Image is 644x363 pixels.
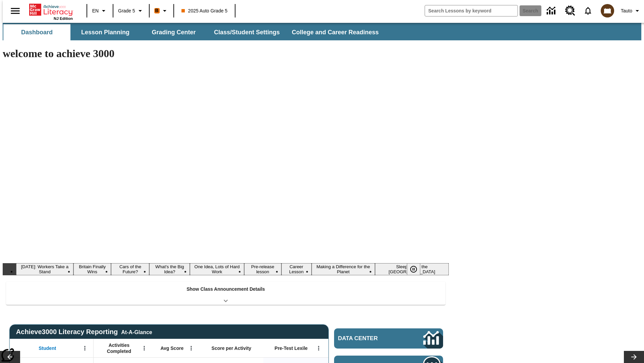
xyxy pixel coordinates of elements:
img: avatar image [601,4,614,17]
div: Show Class Announcement Details [6,282,445,305]
button: Grading Center [140,24,207,40]
button: Slide 1 Labor Day: Workers Take a Stand [16,263,73,275]
span: Tauto [621,7,632,14]
button: Lesson carousel, Next [624,351,644,363]
div: Home [29,2,73,21]
input: search field [425,5,518,16]
h1: welcome to achieve 3000 [3,47,449,60]
span: Avg Score [160,345,183,351]
p: Show Class Announcement Details [186,286,265,293]
button: Slide 8 Making a Difference for the Planet [312,263,375,275]
button: Profile/Settings [618,5,644,17]
div: SubNavbar [3,24,385,40]
span: Score per Activity [212,345,252,351]
button: Lesson Planning [72,24,139,40]
button: Grade: Grade 5, Select a grade [115,5,147,17]
button: Slide 3 Cars of the Future? [111,263,149,275]
button: Slide 6 Pre-release lesson [244,263,281,275]
button: Slide 9 Sleepless in the Animal Kingdom [375,263,449,275]
a: Data Center [543,2,561,20]
button: Slide 4 What's the Big Idea? [149,263,190,275]
button: Slide 2 Britain Finally Wins [73,263,111,275]
span: 2025 Auto Grade 5 [181,7,228,14]
button: Open Menu [314,343,324,353]
div: At-A-Glance [121,328,152,335]
span: Grade 5 [118,7,135,14]
span: EN [92,7,99,14]
button: Open side menu [5,1,25,21]
span: B [155,6,159,15]
a: Data Center [334,328,443,349]
span: Pre-Test Lexile [275,345,308,351]
span: NJ Edition [54,16,73,21]
button: Open Menu [80,343,90,353]
button: Open Menu [186,343,196,353]
button: Slide 7 Career Lesson [281,263,312,275]
a: Home [29,3,73,16]
span: Achieve3000 Literacy Reporting [16,328,152,336]
div: Pause [407,263,427,275]
button: Open Menu [139,343,149,353]
button: College and Career Readiness [286,24,384,40]
button: Dashboard [3,24,70,40]
button: Boost Class color is orange. Change class color [152,5,171,17]
div: SubNavbar [3,23,641,40]
button: Language: EN, Select a language [89,5,111,17]
a: Notifications [579,2,597,19]
a: Resource Center, Will open in new tab [561,2,579,20]
span: Data Center [338,335,401,342]
button: Pause [407,263,420,275]
button: Slide 5 One Idea, Lots of Hard Work [190,263,244,275]
span: Activities Completed [97,342,141,354]
span: Student [39,345,56,351]
button: Class/Student Settings [209,24,285,40]
button: Select a new avatar [597,2,618,19]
